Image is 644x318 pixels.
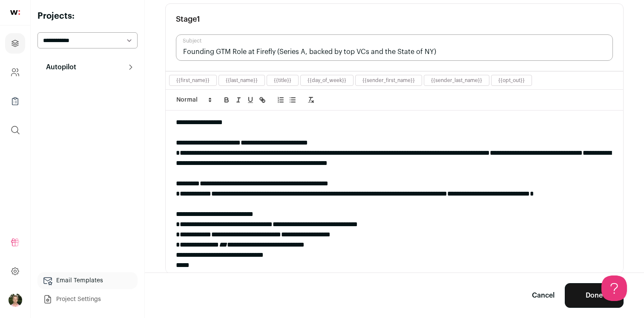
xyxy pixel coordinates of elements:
[308,77,346,84] button: {{day_of_week}}
[5,91,25,111] a: Company Lists
[197,15,200,23] span: 1
[10,10,20,15] img: wellfound-shorthand-0d5821cbd27db2630d0214b213865d53afaa358527fdda9d0ea32b1df1b89c2c.svg
[431,77,482,84] button: {{sender_last_name}}
[9,293,22,307] button: Open dropdown
[532,290,555,301] a: Cancel
[274,77,291,84] button: {{title}}
[9,293,22,307] img: 18664549-medium_jpg
[37,291,138,308] a: Project Settings
[37,59,138,76] button: Autopilot
[37,10,138,22] h2: Projects:
[498,77,525,84] button: {{opt_out}}
[5,33,25,54] a: Projects
[176,34,613,61] input: Subject
[226,77,258,84] button: {{last_name}}
[37,272,138,289] a: Email Templates
[176,77,210,84] button: {{first_name}}
[601,275,627,301] iframe: Help Scout Beacon - Open
[5,62,25,82] a: Company and ATS Settings
[41,62,76,72] p: Autopilot
[176,14,200,24] h3: Stage
[362,77,415,84] button: {{sender_first_name}}
[565,283,624,308] button: Done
